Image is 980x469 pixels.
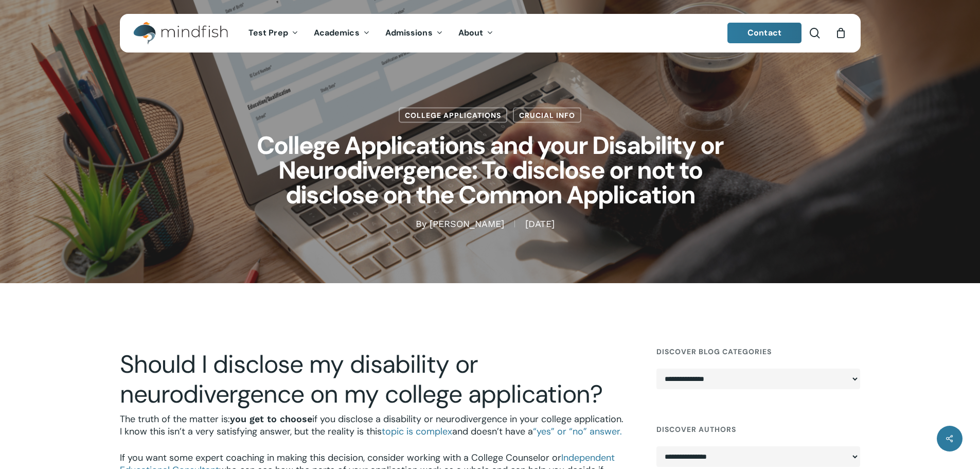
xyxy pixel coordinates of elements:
[514,220,565,228] span: [DATE]
[458,27,484,38] span: About
[120,413,230,425] span: The truth of the matter is:
[727,23,801,43] a: Contact
[430,218,504,229] a: [PERSON_NAME]
[451,29,502,38] a: About
[378,29,451,38] a: Admissions
[233,123,747,218] h1: College Applications and your Disability or Neurodivergence: To disclose or not to disclose on th...
[241,14,501,53] nav: Main Menu
[306,29,378,38] a: Academics
[452,425,533,438] span: and doesn’t have a
[382,425,452,438] a: topic is complex
[533,425,622,438] a: “yes” or “no” answer.
[241,29,306,38] a: Test Prep
[513,108,581,123] a: Crucial Info
[312,413,623,425] span: if you disclose a disability or neurodivergence in your college application.
[248,27,288,38] span: Test Prep
[656,420,860,439] h4: Discover Authors
[230,413,312,424] b: you get to choose
[120,348,602,410] span: Should I disclose my disability or neurodivergence on my college application?
[120,14,861,53] header: Main Menu
[399,108,507,123] a: College Applications
[120,425,382,438] span: I know this isn’t a very satisfying answer, but the reality is this
[656,342,860,361] h4: Discover Blog Categories
[385,27,433,38] span: Admissions
[314,27,360,38] span: Academics
[416,220,426,228] span: By
[747,27,781,38] span: Contact
[835,27,847,39] a: Cart
[120,451,561,464] span: If you want some expert coaching in making this decision, consider working with a College Counsel...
